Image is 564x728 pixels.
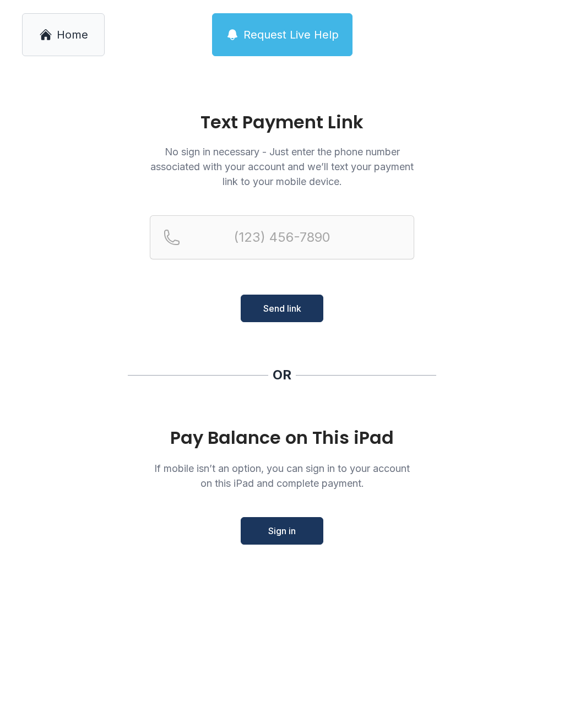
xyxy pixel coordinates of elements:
span: Request Live Help [243,27,339,42]
input: Reservation phone number [150,215,414,259]
span: Home [57,27,88,42]
div: Pay Balance on This iPad [150,428,414,448]
div: OR [273,366,291,384]
span: Send link [263,302,301,315]
span: Sign in [268,524,296,537]
p: No sign in necessary - Just enter the phone number associated with your account and we’ll text yo... [150,144,414,189]
h1: Text Payment Link [150,113,414,131]
p: If mobile isn’t an option, you can sign in to your account on this iPad and complete payment. [150,461,414,491]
